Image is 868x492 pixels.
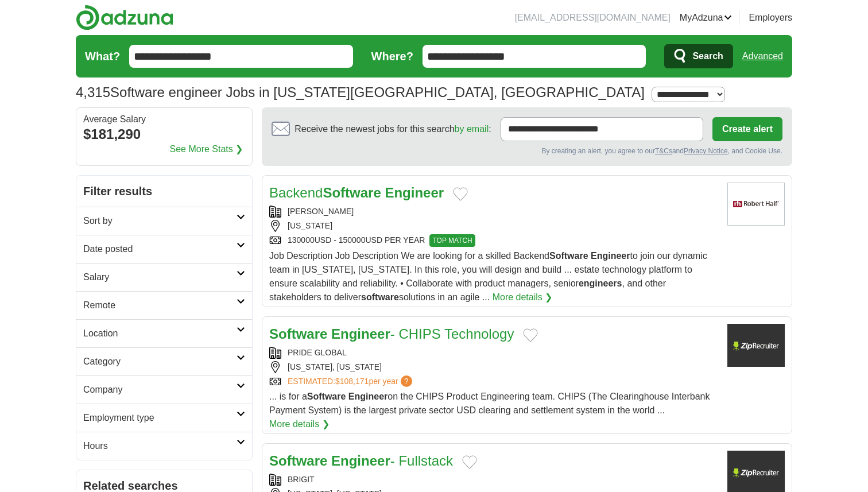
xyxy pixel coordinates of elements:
h2: Category [83,355,237,369]
div: [US_STATE] [269,220,718,232]
span: Job Description Job Description We are looking for a skilled Backend to join our dynamic team in ... [269,251,707,302]
button: Add to favorite jobs [462,455,477,469]
a: More details ❯ [269,417,330,431]
h2: Filter results [76,176,252,207]
label: Where? [371,48,413,65]
div: PRIDE GLOBAL [269,347,718,359]
a: Hours [76,432,252,460]
h2: Remote [83,299,237,312]
a: Software Engineer- CHIPS Technology [269,326,514,342]
a: See More Stats ❯ [170,142,243,156]
strong: Engineer [331,326,390,342]
a: Software Engineer- Fullstack [269,453,453,468]
a: Remote [76,291,252,319]
img: Adzuna logo [76,5,173,30]
h1: Software engineer Jobs in [US_STATE][GEOGRAPHIC_DATA], [GEOGRAPHIC_DATA] [76,84,645,100]
button: Add to favorite jobs [453,187,468,201]
span: TOP MATCH [429,234,475,247]
a: Location [76,319,252,347]
a: ESTIMATED:$108,171per year? [288,375,414,388]
strong: Software [269,326,327,342]
a: Date posted [76,235,252,263]
a: [PERSON_NAME] [288,207,354,216]
strong: Software [549,251,588,261]
strong: Software [307,392,346,401]
a: Employment type [76,404,252,432]
h2: Company [83,383,237,397]
span: $108,171 [335,377,369,386]
div: Average Salary [83,115,245,124]
a: T&Cs [655,147,672,155]
a: MyAdzuna [680,11,733,25]
h2: Sort by [83,214,237,228]
span: ? [401,375,412,387]
div: [US_STATE], [US_STATE] [269,361,718,373]
label: What? [85,48,120,65]
strong: Engineer [385,185,444,200]
span: ... is for a on the CHIPS Product Engineering team. CHIPS (The Clearinghouse Interbank Payment Sy... [269,392,710,415]
img: Company logo [727,324,785,367]
h2: Salary [83,270,237,284]
a: Sort by [76,207,252,235]
button: Search [664,44,733,68]
strong: Engineer [591,251,630,261]
a: Salary [76,263,252,291]
a: by email [455,124,489,134]
strong: Software [323,185,381,200]
a: Advanced [742,45,783,68]
span: Receive the newest jobs for this search : [294,122,491,136]
a: Category [76,347,252,375]
strong: software [361,292,399,302]
strong: Engineer [331,453,390,468]
span: Search [692,45,723,68]
a: More details ❯ [493,290,553,304]
h2: Date posted [83,242,237,256]
a: Employers [749,11,792,25]
button: Create alert [712,117,782,141]
strong: Engineer [348,392,387,401]
a: Privacy Notice [684,147,728,155]
a: Company [76,375,252,404]
h2: Hours [83,439,237,453]
div: BRIGIT [269,474,718,486]
img: Robert Half logo [727,183,785,226]
div: By creating an alert, you agree to our and , and Cookie Use. [272,146,782,156]
li: [EMAIL_ADDRESS][DOMAIN_NAME] [515,11,671,25]
div: $181,290 [83,124,245,145]
h2: Location [83,327,237,340]
div: 130000USD - 150000USD PER YEAR [269,234,718,247]
strong: engineers [579,278,622,288]
button: Add to favorite jobs [523,328,538,342]
strong: Software [269,453,327,468]
a: BackendSoftware Engineer [269,185,444,200]
h2: Employment type [83,411,237,425]
span: 4,315 [76,82,110,103]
